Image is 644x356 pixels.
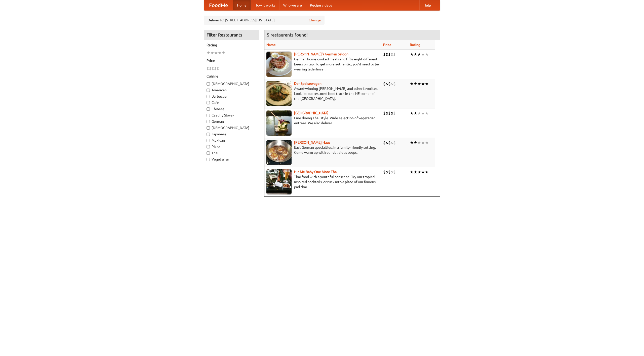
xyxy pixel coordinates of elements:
ng-pluralize: 5 restaurants found! [267,32,308,37]
a: Home [233,0,251,10]
label: Thai [207,150,256,155]
a: Der Speisewagen [294,82,321,86]
label: Czech / Slovak [207,113,256,118]
li: ★ [421,81,425,87]
li: ★ [425,110,429,116]
p: Fine dining Thai-style. Wide selection of vegetarian entrées. We also deliver. [266,115,379,126]
li: ★ [414,140,417,145]
p: Award-winning [PERSON_NAME] and other favorites. Look for our restored food truck in the NE corne... [266,86,379,101]
label: [DEMOGRAPHIC_DATA] [207,81,256,86]
li: ★ [421,110,425,116]
input: Czech / Slovak [207,114,210,117]
li: $ [391,52,393,57]
li: $ [207,66,209,71]
a: [PERSON_NAME] Haus [294,140,330,144]
li: ★ [425,169,429,175]
p: Thai food with a youthful bar scene. Try our tropical inspired cocktails, or tuck into a plate of... [266,174,379,189]
label: Chinese [207,106,256,111]
li: ★ [410,81,414,87]
li: $ [388,140,391,145]
li: $ [386,110,388,116]
a: Recipe videos [306,0,336,10]
input: [DEMOGRAPHIC_DATA] [207,82,210,86]
a: Change [309,18,321,23]
a: [GEOGRAPHIC_DATA] [294,111,329,115]
li: ★ [421,140,425,145]
li: ★ [421,52,425,57]
label: Barbecue [207,94,256,99]
label: [DEMOGRAPHIC_DATA] [207,125,256,130]
li: ★ [207,50,210,56]
li: $ [386,169,388,175]
img: babythai.jpg [266,169,292,194]
li: ★ [414,110,417,116]
h5: Cuisine [207,74,256,79]
li: ★ [417,81,421,87]
li: $ [393,110,396,116]
p: German home-cooked meals and fifty-eight different beers on tap. To get more authentic, you'd nee... [266,57,379,72]
label: Pizza [207,144,256,149]
li: $ [383,110,386,116]
li: ★ [410,140,414,145]
li: ★ [410,52,414,57]
li: ★ [410,169,414,175]
li: $ [217,66,219,71]
img: kohlhaus.jpg [266,140,292,165]
li: ★ [414,52,417,57]
li: ★ [222,50,225,56]
img: satay.jpg [266,110,292,136]
input: [DEMOGRAPHIC_DATA] [207,126,210,130]
img: speisewagen.jpg [266,81,292,106]
div: Deliver to: [STREET_ADDRESS][US_STATE] [204,16,325,25]
p: East German specialties, in a family-friendly setting. Come warm up with our delicious soups. [266,145,379,155]
input: Cafe [207,101,210,104]
input: American [207,89,210,92]
a: FoodMe [204,0,233,10]
li: $ [391,169,393,175]
img: esthers.jpg [266,52,292,77]
input: German [207,120,210,123]
li: ★ [414,169,417,175]
li: $ [391,81,393,87]
a: Rating [410,43,420,47]
li: $ [391,140,393,145]
input: Chinese [207,107,210,111]
li: $ [386,140,388,145]
li: $ [383,140,386,145]
li: ★ [417,140,421,145]
a: How it works [251,0,279,10]
h4: Filter Restaurants [204,30,259,40]
label: Vegetarian [207,157,256,162]
li: ★ [425,52,429,57]
li: $ [388,169,391,175]
input: Mexican [207,139,210,142]
li: $ [393,52,396,57]
li: ★ [210,50,214,56]
input: Thai [207,151,210,155]
a: Who we are [279,0,306,10]
li: $ [388,81,391,87]
li: $ [388,110,391,116]
li: $ [391,110,393,116]
input: Barbecue [207,95,210,98]
a: Help [419,0,435,10]
li: $ [393,81,396,87]
li: ★ [414,81,417,87]
li: ★ [417,169,421,175]
input: Pizza [207,145,210,148]
input: Japanese [207,133,210,136]
input: Vegetarian [207,158,210,161]
li: $ [386,81,388,87]
label: American [207,88,256,93]
li: ★ [410,110,414,116]
li: ★ [218,50,222,56]
b: Hit Me Baby One More Thai [294,170,338,174]
li: $ [393,140,396,145]
h5: Price [207,58,256,63]
li: ★ [417,52,421,57]
a: Price [383,43,391,47]
a: [PERSON_NAME]'s German Saloon [294,52,348,56]
label: Cafe [207,100,256,105]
